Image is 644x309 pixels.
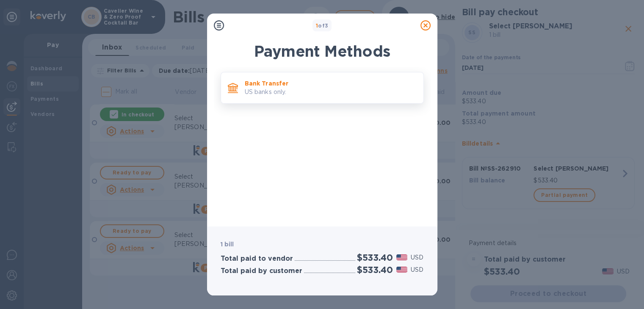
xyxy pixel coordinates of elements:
span: 1 [316,22,318,29]
b: 1 bill [221,241,234,248]
h2: $533.40 [357,252,393,263]
p: USD [411,265,423,274]
h3: Total paid by customer [221,267,302,275]
h1: Payment Methods [221,42,424,60]
img: USD [396,267,408,273]
img: USD [396,254,408,260]
h3: Total paid to vendor [221,255,293,263]
p: USD [411,253,423,262]
h2: $533.40 [357,265,393,275]
p: US banks only. [245,88,417,97]
p: Bank Transfer [245,79,417,88]
b: of 3 [316,22,329,29]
